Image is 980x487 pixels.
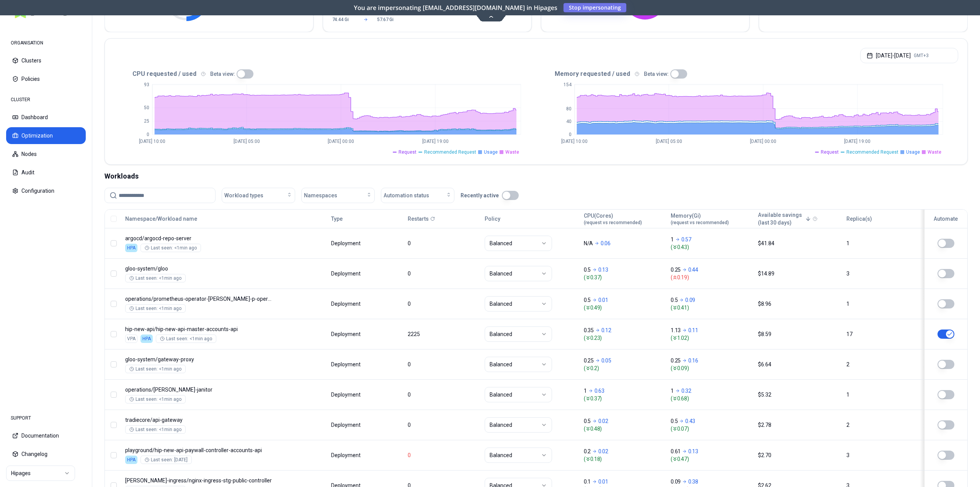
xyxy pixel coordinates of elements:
span: (request vs recommended) [584,220,642,226]
button: Audit [6,164,86,181]
p: 0.32 [681,387,691,395]
div: $41.84 [758,239,840,247]
p: 0.25 [671,266,681,274]
p: argocd-repo-server [125,234,272,242]
span: ( 0.37 ) [584,395,664,402]
p: nginx-ingress-stg-public-controller [125,477,272,484]
p: 0.12 [601,326,611,334]
span: ( 0.07 ) [671,425,751,433]
span: ( 0.23 ) [584,334,664,342]
div: Deployment [331,300,362,308]
button: Nodes [6,146,86,162]
div: CPU requested / used [114,69,536,79]
button: This workload cannot be automated, because HPA is applied or managed by Gitops. [938,239,954,248]
div: Last seen: <1min ago [160,336,212,342]
span: ( 0.19 ) [671,274,751,281]
button: Type [331,211,343,226]
div: 0 [408,239,478,247]
p: hip-new-api-master-accounts-api [125,325,272,333]
button: CPU(Cores)(request vs recommended) [584,211,642,226]
div: Policy [485,215,577,223]
p: hip-new-api-paywall-controller-accounts-api [125,446,272,454]
p: 1 [671,236,674,243]
p: 0.38 [688,478,698,485]
div: 0 [408,300,478,308]
button: Configuration [6,182,86,199]
p: Recently active [461,192,499,199]
button: Replica(s) [846,211,872,226]
span: Recommended Request [424,149,476,155]
button: Policies [6,71,86,87]
div: $2.70 [758,451,840,459]
tspan: [DATE] 00:00 [328,139,354,144]
div: Automate [928,215,964,223]
tspan: 50 [144,105,149,110]
span: ( 0.47 ) [671,455,751,463]
div: Last seen: [DATE] [145,457,188,463]
tspan: [DATE] 05:00 [655,139,682,144]
span: ( 0.2 ) [584,364,664,372]
div: $14.89 [758,270,840,277]
span: ( 0.48 ) [584,425,664,433]
p: kube-janitor [125,386,272,394]
div: $8.59 [758,330,840,338]
span: Namespaces [304,192,337,199]
span: ( 0.41 ) [671,304,751,312]
p: 0.5 [671,417,678,425]
p: gloo [125,265,272,272]
div: Deployment [331,239,362,247]
span: 74.44 Gi [332,16,355,23]
div: 0 [408,451,478,459]
p: prometheus-operator-kube-p-operator [125,295,272,303]
p: api-gateway [125,416,272,424]
span: ( 0.37 ) [584,274,664,281]
p: 0.43 [685,417,695,425]
tspan: 25 [144,118,149,124]
tspan: 0 [568,132,571,137]
div: Last seen: <1min ago [129,275,181,281]
div: 3 [846,270,916,277]
p: 0.5 [584,266,591,274]
span: Automation status [384,192,429,199]
p: 0.06 [601,239,611,247]
p: 0.02 [598,417,608,425]
div: $6.64 [758,361,840,368]
tspan: [DATE] 05:00 [234,139,260,144]
button: Memory(Gi)(request vs recommended) [671,211,729,226]
span: Waste [505,149,519,155]
div: ORGANISATION [6,35,86,51]
p: 0.5 [584,296,591,304]
button: Available savings(last 30 days) [758,211,811,226]
div: 3 [846,451,916,459]
button: Namespaces [301,188,375,203]
div: CLUSTER [6,92,86,107]
p: Beta view: [644,70,669,78]
button: This workload cannot be automated, because HPA is applied or managed by Gitops. [938,330,954,339]
div: 0 [408,361,478,368]
div: Last seen: <1min ago [145,245,197,251]
p: 1.13 [671,326,681,334]
tspan: 93 [144,82,149,87]
div: Deployment [331,270,362,277]
tspan: [DATE] 19:00 [422,139,449,144]
span: ( 1.02 ) [671,334,751,342]
div: 1 [846,391,916,398]
div: 0 [408,421,478,429]
p: 0.01 [598,478,608,485]
div: Last seen: <1min ago [129,426,181,433]
button: Optimization [6,127,86,144]
div: 1 [846,300,916,308]
div: HPA is enabled on both CPU and Memory, this workload cannot be optimised. [125,456,137,464]
div: Deployment [331,421,362,429]
p: N/A [584,239,593,247]
button: Namespace/Workload name [125,211,197,226]
p: 1 [584,387,587,395]
p: gateway-proxy [125,356,272,363]
tspan: [DATE] 00:00 [750,139,776,144]
tspan: [DATE] 10:00 [561,139,588,144]
div: $2.78 [758,421,840,429]
p: 0.1 [584,478,591,485]
span: Request [399,149,416,155]
span: ( 0.09 ) [671,364,751,372]
div: 2 [846,361,916,368]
